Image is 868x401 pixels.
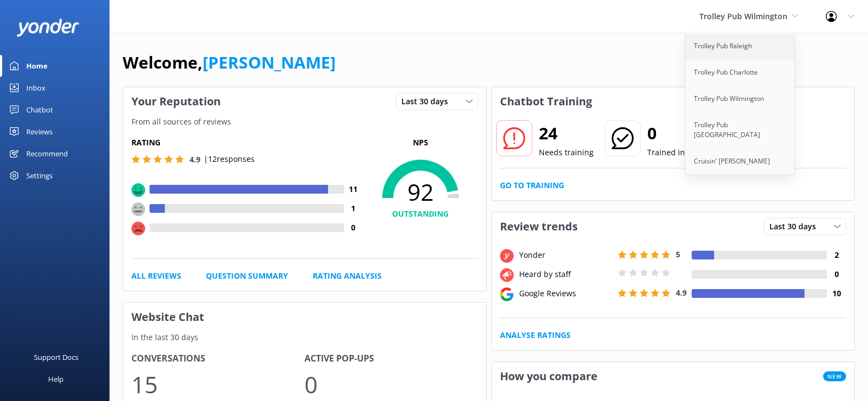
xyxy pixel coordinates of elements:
a: Trolley Pub Charlotte [686,59,795,86]
a: Analyse Ratings [500,329,571,341]
h3: Website Chat [123,303,486,331]
a: Cruisin' [PERSON_NAME] [686,148,795,174]
h4: Conversations [131,352,304,366]
h4: Active Pop-ups [304,352,478,366]
h4: 1 [344,202,363,214]
div: Inbox [26,77,45,99]
h2: 0 [647,120,745,146]
h4: OUTSTANDING [363,208,478,220]
span: New [823,371,846,381]
a: Trolley Pub Raleigh [686,33,795,59]
a: All Reviews [131,270,181,282]
div: Recommend [26,143,68,165]
h4: 10 [827,287,846,300]
p: Trained in the last 30 days [647,146,745,159]
h3: Your Reputation [123,87,229,116]
div: Google Reviews [516,287,615,300]
p: From all sources of reviews [123,116,486,128]
span: Last 30 days [401,95,455,108]
a: Question Summary [206,270,288,282]
p: | 12 responses [204,153,255,165]
a: Trolley Pub [GEOGRAPHIC_DATA] [686,112,795,148]
h4: 11 [344,183,363,195]
div: Chatbot [26,99,53,121]
span: 92 [363,178,478,206]
span: 4.9 [676,287,687,298]
h5: Rating [131,137,363,149]
div: Home [26,55,48,77]
p: NPS [363,137,478,149]
h4: 2 [827,249,846,261]
p: Needs training [539,146,594,159]
div: Yonder [516,249,615,261]
h4: 0 [827,268,846,280]
h2: 24 [539,120,594,146]
span: Trolley Pub Wilmington [699,11,787,21]
h3: Review trends [492,212,586,241]
div: Reviews [26,121,53,143]
h4: 0 [344,222,363,234]
img: yonder-white-logo.png [16,19,79,37]
div: Support Docs [34,346,78,368]
p: In the last 30 days [123,331,486,343]
span: 5 [676,249,680,259]
a: Trolley Pub Wilmington [686,86,795,112]
span: 4.9 [189,154,200,165]
div: Help [48,368,64,390]
h3: How you compare [492,362,606,391]
h3: Chatbot Training [492,87,600,116]
a: Go to Training [500,179,564,191]
div: Heard by staff [516,268,615,280]
span: Last 30 days [769,221,823,233]
a: [PERSON_NAME] [203,51,336,74]
a: Rating Analysis [313,270,382,282]
div: Settings [26,165,53,187]
h1: Welcome, [123,49,336,76]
